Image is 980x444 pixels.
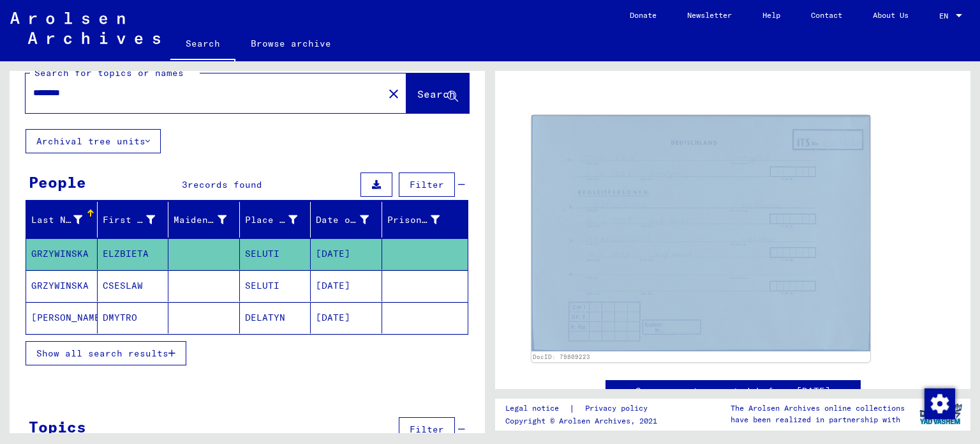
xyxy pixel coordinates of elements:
[399,172,455,197] button: Filter
[240,302,311,333] mat-cell: DELATYN
[170,28,235,61] a: Search
[316,210,385,230] div: Date of Birth
[26,129,161,153] button: Archival tree units
[31,213,82,227] div: Last Name
[387,213,440,227] div: Prisoner #
[381,80,406,106] button: Clear
[387,210,456,230] div: Prisoner #
[575,402,663,415] a: Privacy policy
[188,179,262,190] span: records found
[103,210,172,230] div: First Name
[235,28,346,59] a: Browse archive
[417,88,456,100] span: Search
[98,202,169,238] mat-header-cell: First Name
[311,238,382,270] mat-cell: [DATE]
[34,67,184,79] mat-label: Search for topics or names
[399,417,455,441] button: Filter
[410,424,444,435] span: Filter
[505,415,663,427] p: Copyright © Arolsen Archives, 2021
[26,238,98,270] mat-cell: GRZYWINSKA
[406,73,469,113] button: Search
[240,238,311,270] mat-cell: SELUTI
[410,179,444,190] span: Filter
[29,171,86,194] div: People
[182,179,188,190] span: 3
[311,302,382,333] mat-cell: [DATE]
[10,12,160,44] img: Arolsen_neg.svg
[36,348,168,359] span: Show all search results
[924,388,954,418] div: Change consent
[311,270,382,302] mat-cell: [DATE]
[386,86,401,102] mat-icon: close
[31,210,98,230] div: Last Name
[917,398,965,430] img: yv_logo.png
[311,202,382,238] mat-header-cell: Date of Birth
[98,302,169,333] mat-cell: DMYTRO
[939,11,953,20] span: EN
[174,210,242,230] div: Maiden Name
[240,202,311,238] mat-header-cell: Place of Birth
[505,402,663,415] div: |
[245,213,298,227] div: Place of Birth
[168,202,240,238] mat-header-cell: Maiden Name
[98,238,169,270] mat-cell: ELZBIETA
[103,213,156,227] div: First Name
[174,213,226,227] div: Maiden Name
[316,213,369,227] div: Date of Birth
[26,270,98,302] mat-cell: GRZYWINSKA
[382,202,468,238] mat-header-cell: Prisoner #
[924,388,955,419] img: Change consent
[505,402,569,415] a: Legal notice
[245,210,314,230] div: Place of Birth
[635,385,831,398] a: See comments created before [DATE]
[26,341,186,365] button: Show all search results
[26,302,98,333] mat-cell: [PERSON_NAME]
[26,202,98,238] mat-header-cell: Last Name
[531,115,870,351] img: 001.jpg
[98,270,169,302] mat-cell: CSESLAW
[731,402,905,414] p: The Arolsen Archives online collections
[533,353,590,360] a: DocID: 79809223
[731,414,905,425] p: have been realized in partnership with
[29,415,86,438] div: Topics
[240,270,311,302] mat-cell: SELUTI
